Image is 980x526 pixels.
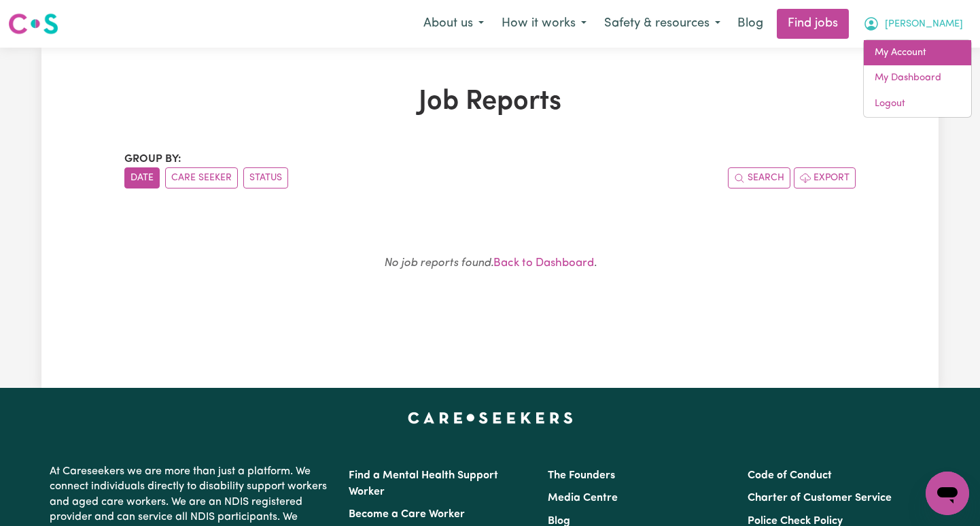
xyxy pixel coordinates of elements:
a: Blog [729,9,771,39]
a: Careseekers logo [8,8,58,39]
span: [PERSON_NAME] [885,17,963,32]
button: How it works [493,10,595,38]
button: sort invoices by paid status [243,167,288,188]
a: The Founders [548,470,615,481]
em: No job reports found. [384,257,493,269]
iframe: Button to launch messaging window, conversation in progress [926,472,969,515]
button: Search [728,167,790,188]
button: Safety & resources [595,10,729,38]
button: sort invoices by care seeker [165,167,238,188]
a: My Account [864,40,971,66]
a: Code of Conduct [748,470,832,481]
a: Become a Care Worker [349,509,465,520]
button: sort invoices by date [124,167,160,188]
small: . [384,257,597,269]
button: My Account [854,10,972,38]
button: About us [415,10,493,38]
button: Export [794,167,856,188]
a: Media Centre [548,493,618,504]
a: My Dashboard [864,65,971,91]
img: Careseekers logo [8,12,58,36]
a: Back to Dashboard [493,257,594,269]
h1: Job Reports [124,86,856,118]
a: Charter of Customer Service [748,493,892,504]
span: Group by: [124,154,181,165]
a: Find a Mental Health Support Worker [349,470,498,497]
div: My Account [863,39,972,118]
a: Logout [864,91,971,117]
a: Careseekers home page [408,412,573,423]
a: Find jobs [777,9,849,39]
